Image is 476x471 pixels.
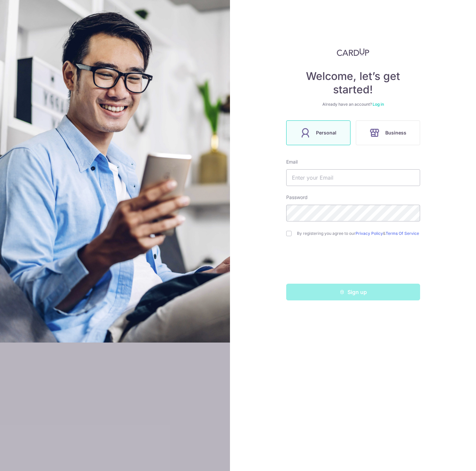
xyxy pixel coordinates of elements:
[386,231,419,236] a: Terms Of Service
[286,169,420,186] input: Enter your Email
[297,231,420,236] label: By registering you agree to our &
[286,194,308,201] label: Password
[284,120,353,145] a: Personal
[373,102,384,107] a: Log in
[355,231,383,236] a: Privacy Policy
[286,159,298,165] label: Email
[337,48,370,56] img: CardUp Logo
[302,250,404,276] iframe: reCAPTCHA
[385,129,406,137] span: Business
[316,129,336,137] span: Personal
[353,120,423,145] a: Business
[286,102,420,107] div: Already have an account?
[286,70,420,96] h4: Welcome, let’s get started!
